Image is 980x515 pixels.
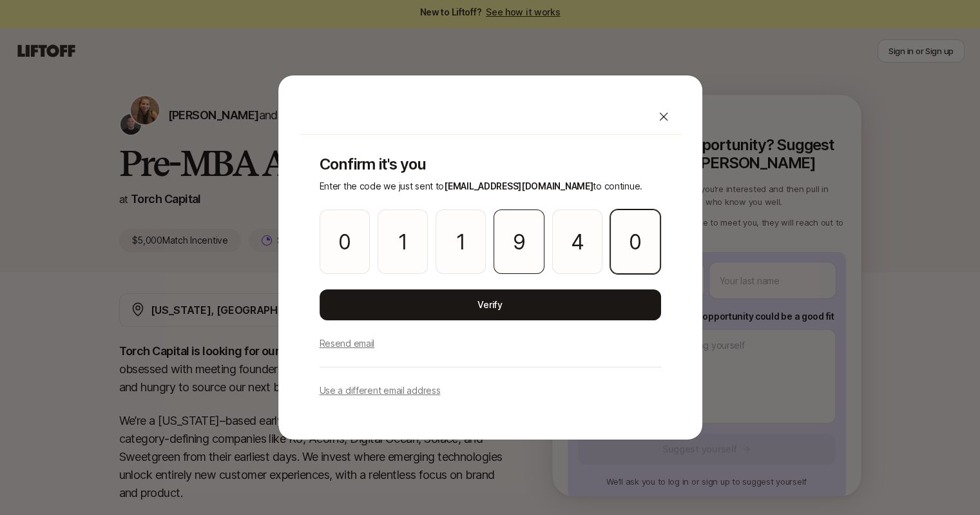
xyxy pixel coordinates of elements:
p: Confirm it's you [320,155,661,173]
p: Resend email [320,336,375,351]
span: [EMAIL_ADDRESS][DOMAIN_NAME] [444,180,593,191]
input: Please enter OTP character 2 [378,209,428,274]
input: Please enter OTP character 1 [320,209,370,274]
input: Please enter OTP character 3 [436,209,486,274]
input: Please enter OTP character 4 [494,209,544,274]
button: Verify [320,289,661,320]
p: Use a different email address [320,383,441,398]
input: Please enter OTP character 6 [610,209,660,274]
input: Please enter OTP character 5 [552,209,602,274]
p: Enter the code we just sent to to continue. [320,179,661,194]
